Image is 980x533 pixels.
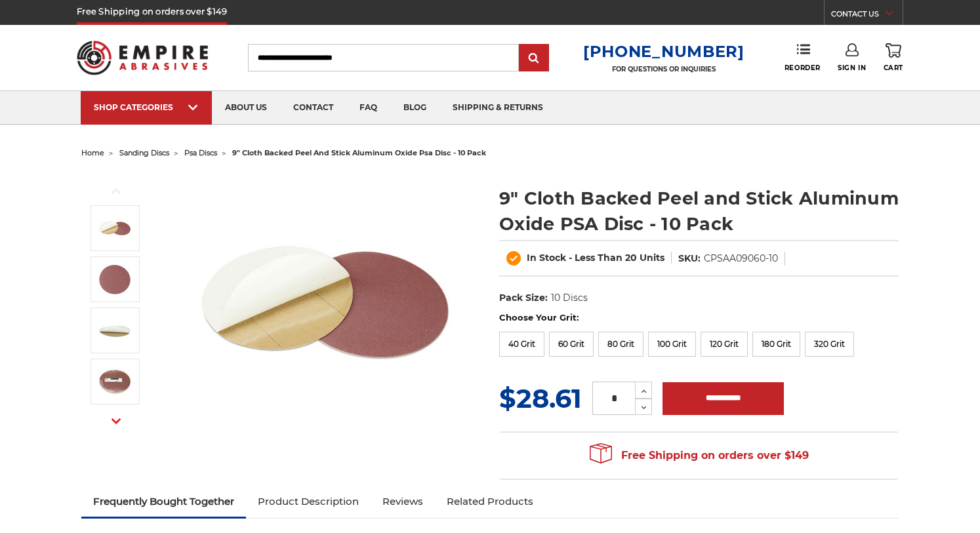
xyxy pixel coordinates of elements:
[499,291,548,305] dt: Pack Size:
[435,487,545,516] a: Related Products
[499,186,899,237] h1: 9" Cloth Backed Peel and Stick Aluminum Oxide PSA Disc - 10 Pack
[119,148,169,157] a: sanding discs
[100,177,132,205] button: Previous
[246,487,371,516] a: Product Description
[184,148,217,157] a: psa discs
[785,43,821,71] a: Reorder
[590,443,809,469] span: Free Shipping on orders over $149
[98,365,131,398] img: clothed backed AOX PSA - 10 Pack
[583,65,745,73] p: FOR QUESTIONS OR INQUIRIES
[280,91,346,125] a: contact
[583,42,745,61] a: [PHONE_NUMBER]
[81,487,246,516] a: Frequently Bought Together
[884,43,903,72] a: Cart
[439,91,556,125] a: shipping & returns
[390,91,439,125] a: blog
[678,252,701,266] dt: SKU:
[371,487,435,516] a: Reviews
[98,212,131,245] img: 9 inch Aluminum Oxide PSA Sanding Disc with Cloth Backing
[346,91,390,125] a: faq
[100,407,132,435] button: Next
[831,7,903,25] a: CONTACT US
[785,64,821,72] span: Reorder
[499,382,582,414] span: $28.61
[527,252,566,264] span: In Stock
[232,148,486,157] span: 9" cloth backed peel and stick aluminum oxide psa disc - 10 pack
[838,64,866,72] span: Sign In
[194,172,457,434] img: 9 inch Aluminum Oxide PSA Sanding Disc with Cloth Backing
[521,45,547,71] input: Submit
[704,252,778,266] dd: CPSAA09060-10
[212,91,280,125] a: about us
[98,263,131,296] img: peel and stick psa aluminum oxide disc
[81,148,104,157] a: home
[625,252,637,264] span: 20
[499,311,899,325] label: Choose Your Grit:
[569,252,623,264] span: - Less Than
[98,314,131,347] img: sticky backed sanding disc
[77,32,208,83] img: Empire Abrasives
[551,291,588,305] dd: 10 Discs
[884,64,903,72] span: Cart
[94,102,199,112] div: SHOP CATEGORIES
[640,252,664,264] span: Units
